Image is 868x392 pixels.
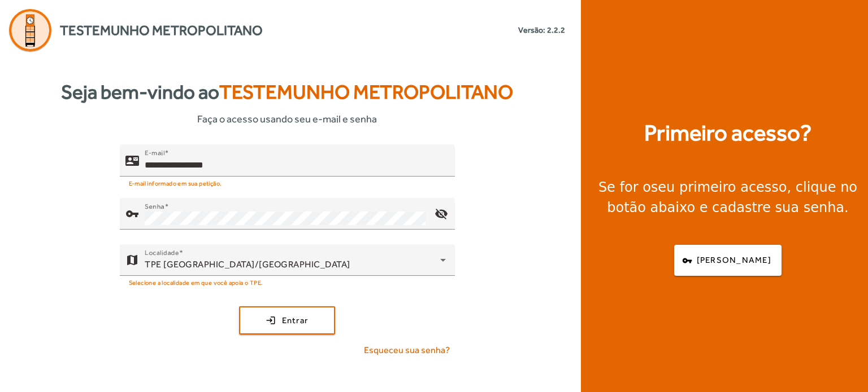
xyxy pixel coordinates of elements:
mat-hint: E-mail informado em sua petição. [129,177,222,189]
span: Esqueceu sua senha? [364,343,450,357]
strong: Seja bem-vindo ao [61,77,513,107]
span: TPE [GEOGRAPHIC_DATA]/[GEOGRAPHIC_DATA] [145,259,350,270]
mat-label: E-mail [145,149,164,157]
mat-icon: contact_mail [125,154,139,168]
span: Faça o acesso usando seu e-mail e senha [197,111,377,126]
button: [PERSON_NAME] [674,245,782,276]
mat-hint: Selecione a localidade em que você apoia o TPE. [129,276,263,288]
mat-icon: visibility_off [427,200,454,227]
span: [PERSON_NAME] [697,254,771,267]
span: Testemunho Metropolitano [219,81,513,103]
strong: seu primeiro acesso [651,179,787,195]
small: Versão: 2.2.2 [518,24,565,36]
img: Logo Agenda [9,9,51,51]
mat-label: Localidade [145,249,179,257]
mat-icon: vpn_key [125,207,139,221]
div: Se for o , clique no botão abaixo e cadastre sua senha. [594,177,861,218]
span: Testemunho Metropolitano [60,20,263,41]
strong: Primeiro acesso? [644,116,811,150]
mat-icon: map [125,253,139,267]
button: Entrar [239,306,335,334]
span: Entrar [282,314,309,327]
mat-label: Senha [145,202,164,210]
